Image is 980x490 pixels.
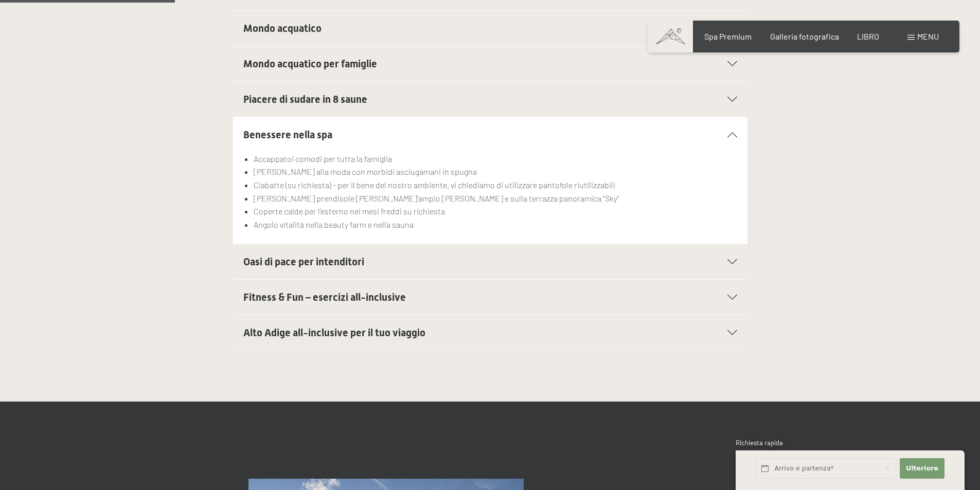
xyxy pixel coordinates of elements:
font: menu [917,31,939,41]
font: [PERSON_NAME] prendisole [PERSON_NAME]'ampio [PERSON_NAME] e sulla terrazza panoramica "Sky" [254,193,619,203]
font: Coperte calde per l'esterno nei mesi freddi su richiesta [254,206,445,216]
font: Alto Adige all-inclusive per il tuo viaggio [243,326,425,339]
font: Mondo acquatico [243,22,322,34]
a: Galleria fotografica [770,31,839,41]
font: Ciabatte (su richiesta) - per il bene del nostro ambiente, vi chiediamo di utilizzare pantofole r... [254,180,615,190]
font: Fitness & Fun – esercizi all-inclusive [243,291,406,303]
font: Benessere nella spa [243,129,332,141]
font: Angolo vitalità nella beauty farm e nella sauna [254,220,414,229]
a: LIBRO [857,31,879,41]
font: Piacere di sudare in 8 saune [243,93,367,105]
button: Ulteriore [900,458,944,479]
font: Mondo acquatico per famiglie [243,58,377,70]
font: [PERSON_NAME] alla moda con morbidi asciugamani in spugna [254,167,477,176]
a: Spa Premium [704,31,752,41]
font: Oasi di pace per intenditori [243,256,364,268]
font: Accappatoi comodi per tutta la famiglia [254,154,392,164]
font: Richiesta rapida [736,439,783,447]
font: Ulteriore [906,464,938,472]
